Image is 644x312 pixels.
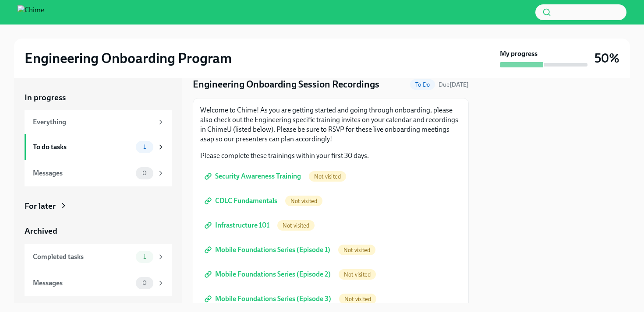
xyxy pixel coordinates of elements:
[206,245,330,254] span: Mobile Foundations Series (Episode 1)
[338,247,375,253] span: Not visited
[339,296,376,302] span: Not visited
[33,252,132,262] div: Completed tasks
[200,266,337,283] a: Mobile Foundations Series (Episode 2)
[200,151,461,161] p: Please complete these trainings within your first 30 days.
[439,81,469,89] span: October 19th, 2025 18:00
[200,192,283,210] a: CDLC Fundamentals
[206,294,331,303] span: Mobile Foundations Series (Episode 3)
[25,92,172,103] a: In progress
[25,270,172,296] a: Messages0
[200,105,461,144] p: Welcome to Chime! As you are getting started and going through onboarding, please also check out ...
[18,5,44,19] img: Chime
[594,50,619,66] h3: 50%
[200,290,337,308] a: Mobile Foundations Series (Episode 3)
[25,200,172,212] a: For later
[33,117,153,127] div: Everything
[206,270,331,279] span: Mobile Foundations Series (Episode 2)
[500,49,538,59] strong: My progress
[277,222,315,229] span: Not visited
[449,81,469,88] strong: [DATE]
[206,172,301,181] span: Security Awareness Training
[25,110,172,134] a: Everything
[200,168,307,185] a: Security Awareness Training
[285,198,322,204] span: Not visited
[138,144,151,150] span: 1
[200,241,336,259] a: Mobile Foundations Series (Episode 1)
[339,271,376,278] span: Not visited
[25,49,232,67] h2: Engineering Onboarding Program
[200,217,276,234] a: Infrastructure 101
[410,81,435,88] span: To Do
[25,244,172,270] a: Completed tasks1
[33,168,132,178] div: Messages
[33,278,132,288] div: Messages
[206,196,277,205] span: CDLC Fundamentals
[25,225,172,237] a: Archived
[138,253,151,260] span: 1
[25,134,172,160] a: To do tasks1
[137,170,152,176] span: 0
[25,160,172,186] a: Messages0
[193,78,379,91] h4: Engineering Onboarding Session Recordings
[33,142,132,152] div: To do tasks
[25,200,56,212] div: For later
[137,280,152,286] span: 0
[309,173,346,180] span: Not visited
[206,221,269,230] span: Infrastructure 101
[439,81,469,88] span: Due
